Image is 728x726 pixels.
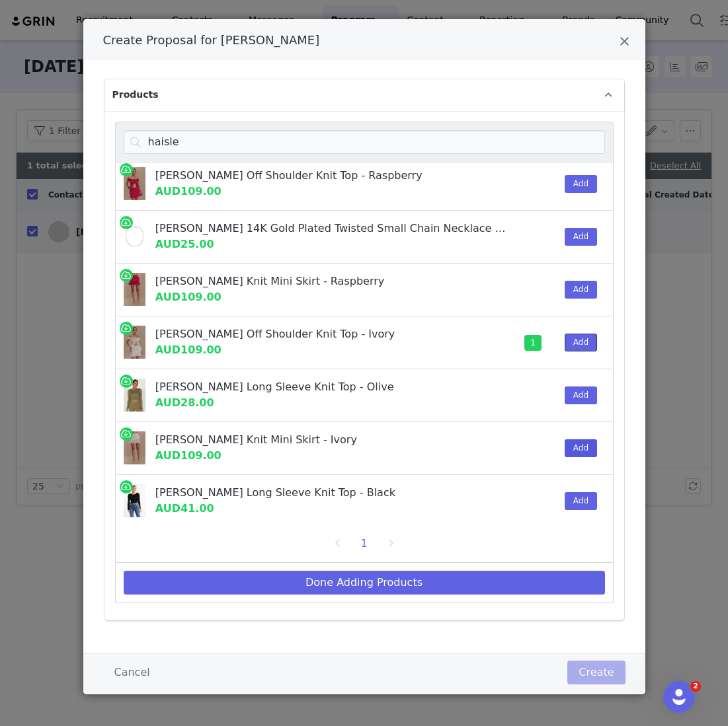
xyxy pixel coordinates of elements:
span: Create Proposal for [PERSON_NAME] [103,33,320,47]
div: [PERSON_NAME] Off Shoulder Knit Top - Ivory [155,326,491,342]
div: [PERSON_NAME] Long Sleeve Knit Top - Olive [155,379,491,395]
div: [PERSON_NAME] Off Shoulder Knit Top - Raspberry [155,168,491,184]
button: Create [567,661,625,684]
input: Search products [124,130,605,154]
button: Done Adding Products [124,571,605,595]
span: AUD109.00 [155,185,222,198]
div: [PERSON_NAME] Knit Mini Skirt - Raspberry [155,273,491,289]
button: Cancel [103,661,161,684]
button: Add [565,334,597,351]
div: [PERSON_NAME] Long Sleeve Knit Top - Black [155,485,491,501]
iframe: Intercom live chat [663,681,695,713]
img: 20230417-meshki-ecomm-new-luxelounge0996.jpg [124,379,145,412]
button: Add [565,492,597,510]
button: Add [565,386,597,404]
span: AUD41.00 [155,502,214,515]
img: 241211_MESHKI_CordiallyInvited_Drp3_06_0145.jpg [124,431,145,464]
span: AUD28.00 [155,396,214,409]
span: AUD109.00 [155,449,222,462]
button: Add [565,281,597,299]
button: Add [565,175,597,193]
button: Add [565,439,597,457]
li: 1 [354,534,374,553]
span: AUD25.00 [155,238,214,250]
div: Create Proposal for Aimee Cheng-Bradshaw [83,19,645,695]
button: Close [620,35,629,51]
img: 241211_MESHKI_CordiallyInvited_Drp3_08_0200.jpg [124,273,145,306]
img: B472021.10.10MESHKI_5177.jpg [124,220,145,253]
span: 2 [690,681,701,692]
img: MESHKI_ECOM_CAPSULE_DROP01_DROP02_DAY02_KATIEKUGIS-S07_041.jpg [124,484,145,517]
span: AUD109.00 [155,344,222,356]
span: Products [112,88,159,102]
div: [PERSON_NAME] 14K Gold Plated Twisted Small Chain Necklace - Gold [155,221,508,236]
span: AUD109.00 [155,291,222,303]
img: 241211_MESHKI_CordiallyInvited_Drp3_06_0139_91439d8a-c108-465b-8c7e-bf756bf01008.jpg [124,326,145,359]
button: Add [565,228,597,246]
img: 241211_MESHKI_CordiallyInvited_Drp3_08_0197_912c2357-3d5e-4f9f-9d9e-1340771edeaf.jpg [124,167,145,200]
div: [PERSON_NAME] Knit Mini Skirt - Ivory [155,432,491,448]
span: 1 [524,335,542,351]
